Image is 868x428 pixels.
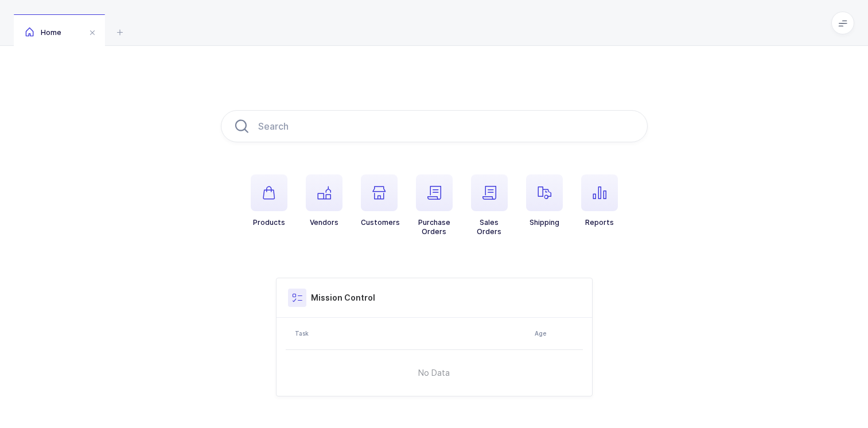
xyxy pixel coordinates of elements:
[221,110,648,142] input: Search
[581,174,618,227] button: Reports
[416,174,453,236] button: PurchaseOrders
[311,292,375,304] h3: Mission Control
[25,28,61,37] span: Home
[535,329,579,338] div: Age
[360,356,508,390] span: No Data
[361,174,400,227] button: Customers
[526,174,563,227] button: Shipping
[251,174,287,227] button: Products
[306,174,342,227] button: Vendors
[471,174,508,236] button: SalesOrders
[295,329,528,338] div: Task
